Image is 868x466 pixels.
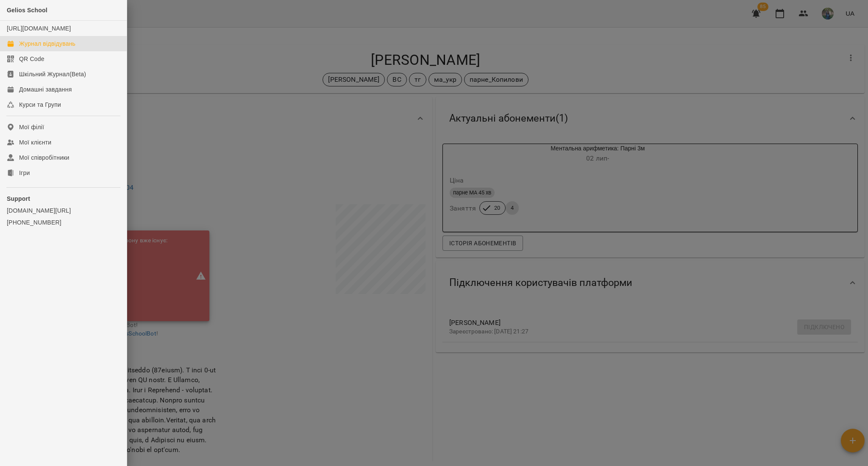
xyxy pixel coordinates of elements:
div: Мої філії [19,123,44,131]
div: Ігри [19,169,30,177]
a: [URL][DOMAIN_NAME] [7,25,71,32]
span: Gelios School [7,7,47,14]
div: Мої клієнти [19,138,51,147]
div: Журнал відвідувань [19,39,75,48]
div: QR Code [19,55,45,63]
div: Домашні завдання [19,85,72,94]
p: Support [7,194,120,203]
div: Курси та Групи [19,100,61,109]
div: Мої співробітники [19,153,70,162]
a: [DOMAIN_NAME][URL] [7,206,120,215]
a: [PHONE_NUMBER] [7,218,120,227]
div: Шкільний Журнал(Beta) [19,70,86,78]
